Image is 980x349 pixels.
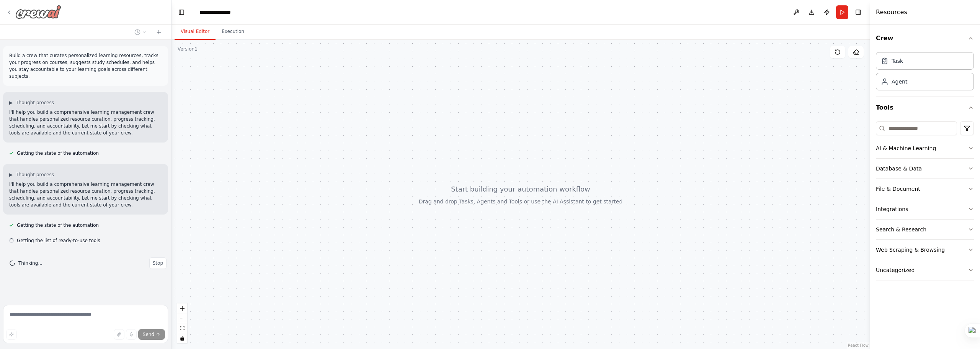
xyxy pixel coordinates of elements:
span: Thought process [16,100,54,106]
button: ▶Thought process [9,100,54,106]
div: Uncategorized [876,266,915,274]
h4: Resources [876,8,907,17]
button: Hide right sidebar [853,7,864,18]
span: Thought process [16,172,54,178]
p: I'll help you build a comprehensive learning management crew that handles personalized resource c... [9,109,162,136]
p: Build a crew that curates personalized learning resources, tracks your progress on courses, sugge... [9,52,162,80]
button: Uncategorized [876,260,974,280]
span: Send [143,331,154,338]
button: Crew [876,28,974,49]
button: ▶Thought process [9,172,54,178]
button: Database & Data [876,159,974,179]
div: React Flow controls [177,303,187,343]
button: Stop [149,257,167,269]
button: Upload files [114,329,124,340]
div: Database & Data [876,165,922,172]
img: Logo [15,5,61,19]
button: Click to speak your automation idea [126,329,137,340]
button: zoom out [177,313,187,323]
div: Web Scraping & Browsing [876,246,945,254]
button: Improve this prompt [6,329,17,340]
div: Integrations [876,205,908,213]
span: Getting the list of ready-to-use tools [17,238,100,244]
button: AI & Machine Learning [876,138,974,158]
button: Search & Research [876,220,974,239]
button: Hide left sidebar [176,7,187,18]
button: Visual Editor [175,24,216,40]
span: Getting the state of the automation [17,150,99,156]
div: AI & Machine Learning [876,144,936,152]
button: File & Document [876,179,974,199]
div: Version 1 [178,46,198,52]
span: Thinking... [18,260,42,266]
div: Tools [876,118,974,287]
button: Execution [216,24,250,40]
a: React Flow attribution [848,343,869,347]
div: File & Document [876,185,920,193]
button: Web Scraping & Browsing [876,240,974,260]
div: Agent [892,78,907,85]
button: Start a new chat [153,28,165,37]
button: Send [138,329,165,340]
button: Switch to previous chat [131,28,150,37]
div: Crew [876,49,974,97]
nav: breadcrumb [199,8,237,16]
button: toggle interactivity [177,333,187,343]
button: Tools [876,97,974,118]
div: Search & Research [876,226,926,233]
button: zoom in [177,303,187,313]
span: ▶ [9,100,13,106]
span: Getting the state of the automation [17,222,99,228]
div: Task [892,57,903,65]
span: ▶ [9,172,13,178]
span: Stop [153,260,163,266]
button: Integrations [876,199,974,219]
button: fit view [177,323,187,333]
p: I'll help you build a comprehensive learning management crew that handles personalized resource c... [9,181,162,208]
